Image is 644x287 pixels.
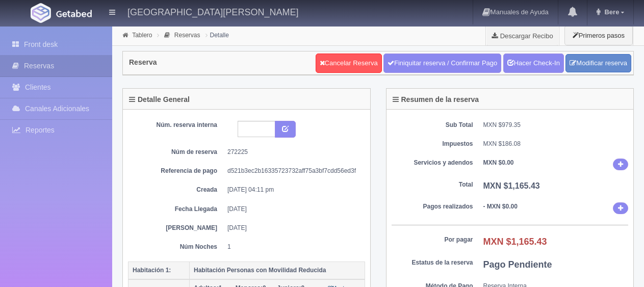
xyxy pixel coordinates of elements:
[136,148,217,156] dt: Núm de reserva
[486,25,559,46] a: Descargar Recibo
[392,258,473,267] dt: Estatus de la reserva
[316,54,382,73] a: Cancelar Reserva
[133,267,171,274] b: Habitación 1:
[129,96,190,103] h4: Detalle General
[129,59,157,66] h4: Reserva
[190,262,365,279] th: Habitación Personas con Movilidad Reducida
[483,121,629,129] dd: MXN $979.35
[136,243,217,251] dt: Núm Noches
[227,224,357,232] dd: [DATE]
[483,203,518,210] b: - MXN $0.00
[227,243,357,251] dd: 1
[383,54,501,73] a: Finiquitar reserva / Confirmar Pago
[483,181,540,190] b: MXN $1,165.43
[136,186,217,194] dt: Creada
[564,25,633,45] button: Primeros pasos
[483,159,514,166] b: MXN $0.00
[392,140,473,148] dt: Impuestos
[127,5,298,18] h4: [GEOGRAPHIC_DATA][PERSON_NAME]
[602,8,619,16] span: Bere
[227,148,357,156] dd: 272225
[136,121,217,129] dt: Núm. reserva interna
[392,159,473,167] dt: Servicios y adendos
[136,205,217,214] dt: Fecha Llegada
[56,10,92,17] img: Getabed
[31,3,51,23] img: Getabed
[227,167,357,175] dd: d521b3ec2b16335723732aff75a3bf7cdd56ed3f
[227,205,357,214] dd: [DATE]
[392,236,473,244] dt: Por pagar
[132,32,152,39] a: Tablero
[393,96,479,103] h4: Resumen de la reserva
[483,259,552,270] b: Pago Pendiente
[136,167,217,175] dt: Referencia de pago
[203,30,231,40] li: Detalle
[136,224,217,232] dt: [PERSON_NAME]
[227,186,357,194] dd: [DATE] 04:11 pm
[392,202,473,211] dt: Pagos realizados
[503,54,564,73] a: Hacer Check-In
[392,180,473,189] dt: Total
[483,140,629,148] dd: MXN $186.08
[483,237,547,247] b: MXN $1,165.43
[565,54,631,73] a: Modificar reserva
[174,32,200,39] a: Reservas
[392,121,473,129] dt: Sub Total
